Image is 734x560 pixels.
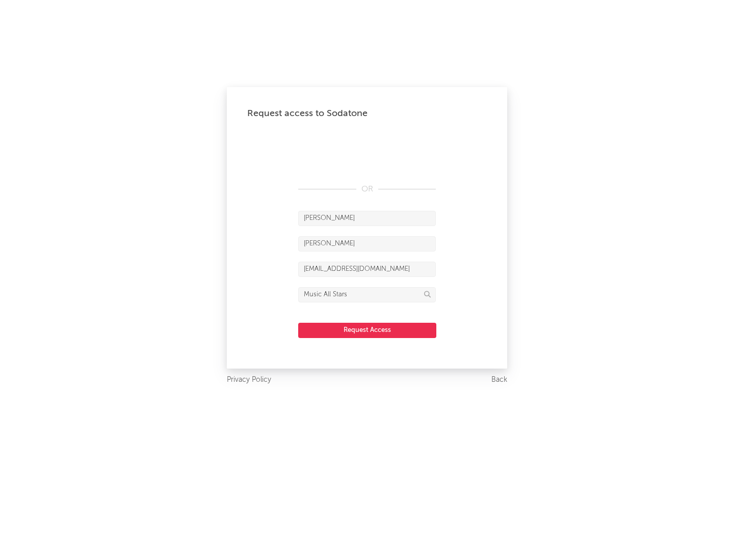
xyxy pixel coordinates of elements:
button: Request Access [298,323,436,338]
div: OR [298,183,436,195]
input: Email [298,262,436,277]
a: Back [491,374,507,386]
input: Last Name [298,236,436,251]
input: First Name [298,211,436,226]
div: Request access to Sodatone [247,107,487,120]
a: Privacy Policy [227,374,271,386]
input: Division [298,287,436,302]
